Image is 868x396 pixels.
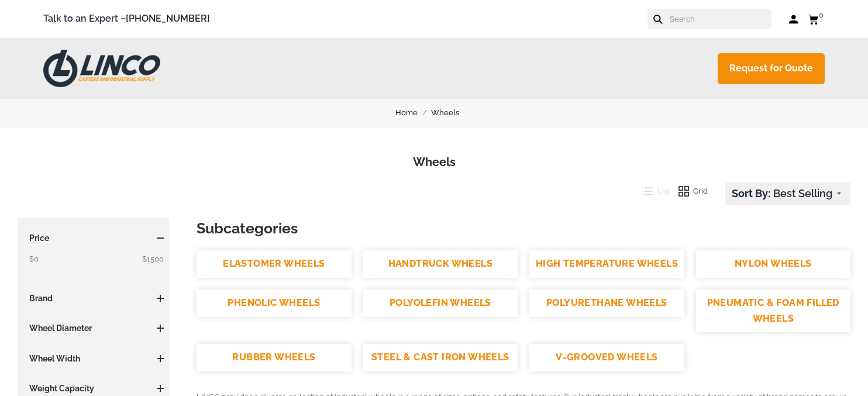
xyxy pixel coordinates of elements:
[23,232,164,244] h3: Price
[529,290,684,317] a: POLYURETHANE WHEELS
[23,383,164,394] h3: Weight Capacity
[23,322,164,334] h3: Wheel Diameter
[696,290,850,332] a: PNEUMATIC & FOAM FILLED WHEELS
[197,218,850,239] h3: Subcategories
[363,250,518,278] a: HANDTRUCK WHEELS
[395,106,431,119] a: Home
[808,12,825,26] a: 0
[43,50,160,87] img: LINCO CASTERS & INDUSTRIAL SUPPLY
[18,154,850,171] h1: Wheels
[29,254,39,263] span: $0
[142,253,164,266] span: $1500
[363,290,518,317] a: POLYOLEFIN WHEELS
[529,344,684,371] a: V-GROOVED WHEELS
[197,290,351,317] a: PHENOLIC WHEELS
[197,250,351,278] a: ELASTOMER WHEELS
[197,344,351,371] a: RUBBER WHEELS
[43,11,210,27] span: Talk to an Expert –
[819,11,824,19] span: 0
[669,9,771,29] input: Search
[696,250,850,278] a: NYLON WHEELS
[431,106,473,119] a: Wheels
[126,13,210,24] a: [PHONE_NUMBER]
[789,13,799,25] a: Log in
[633,182,670,200] button: List
[718,53,825,84] a: Request for Quote
[23,353,164,364] h3: Wheel Width
[363,344,518,371] a: STEEL & CAST IRON WHEELS
[670,182,708,200] button: Grid
[529,250,684,278] a: HIGH TEMPERATURE WHEELS
[23,292,164,304] h3: Brand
